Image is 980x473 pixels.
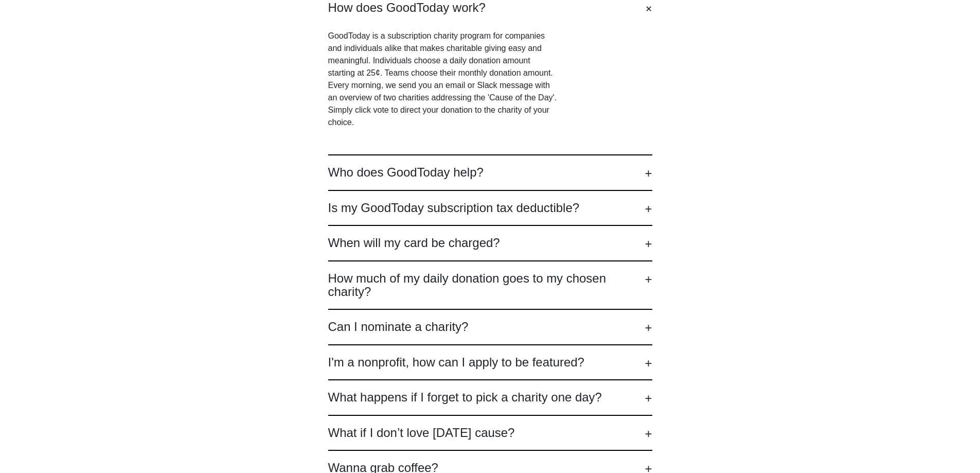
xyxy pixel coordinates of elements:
p: GoodToday is a subscription charity program for companies and individuals alike that makes charit... [328,30,560,129]
h2: Is my GoodToday subscription tax deductible? [328,201,652,215]
h2: I'm a nonprofit, how can I apply to be featured? [328,356,652,369]
h2: How much of my daily donation goes to my chosen charity? [328,272,652,299]
h2: What happens if I forget to pick a charity one day? [328,391,652,404]
h2: Can I nominate a charity? [328,320,652,334]
h2: How does GoodToday work? [328,1,652,14]
h2: What if I don’t love [DATE] cause? [328,426,652,440]
h2: Who does GoodToday help? [328,166,652,179]
h2: When will my card be charged? [328,236,652,250]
